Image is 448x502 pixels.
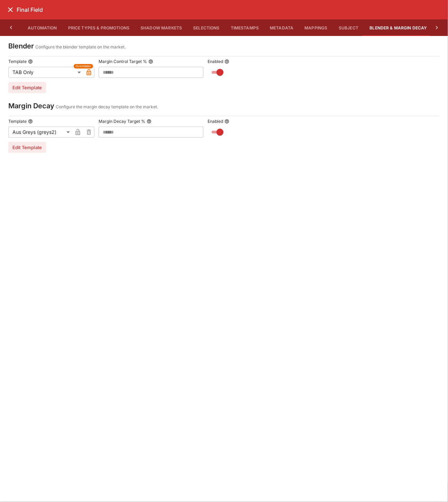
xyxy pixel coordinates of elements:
[8,127,72,138] div: Aus Greys (greys2)
[148,59,153,64] button: Margin Control Target %
[208,118,223,124] p: Enabled
[225,59,229,64] button: Enabled
[299,19,333,36] button: Mappings
[8,101,54,110] h4: Margin Decay
[8,42,34,51] h4: Blender
[99,118,145,124] p: Margin Decay Target %
[22,19,63,36] button: Automation
[135,19,188,36] button: Shadow Markets
[208,58,223,64] p: Enabled
[99,58,147,64] p: Margin Control Target %
[8,82,46,93] button: Edit Template
[28,119,33,124] button: Template
[8,118,27,124] p: Template
[264,19,299,36] button: Metadata
[333,19,364,36] button: Subject
[364,19,433,36] button: Blender & Margin Decay
[4,3,17,16] button: close
[8,142,46,153] button: Edit Template
[8,58,27,64] p: Template
[35,44,126,51] p: Configure the blender template on the market.
[8,67,83,78] div: TAB Only
[147,119,152,124] button: Margin Decay Target %
[17,6,43,13] h6: Final Field
[28,59,33,64] button: Template
[225,119,229,124] button: Enabled
[63,19,135,36] button: Price Types & Promotions
[56,103,158,110] p: Configure the margin decay template on the market.
[225,19,265,36] button: Timestamps
[76,64,91,69] span: Overridden
[188,19,225,36] button: Selections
